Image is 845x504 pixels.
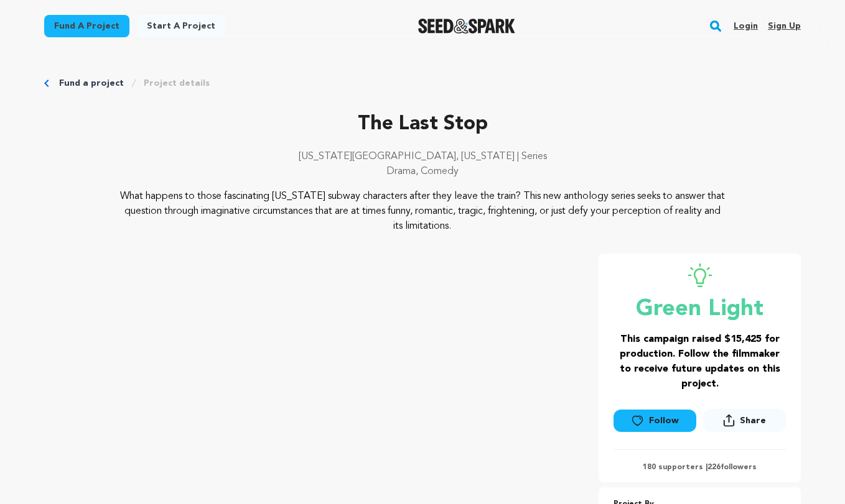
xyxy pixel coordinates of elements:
[59,77,124,89] a: Fund a project
[707,464,721,471] span: 226
[44,15,129,37] a: Fund a project
[614,410,696,432] a: Follow
[418,19,516,34] a: Seed&Spark Homepage
[44,164,801,179] p: Drama, Comedy
[418,19,516,34] img: Seed&Spark Logo Dark Mode
[740,415,766,427] span: Share
[120,189,726,234] p: What happens to those fascinating [US_STATE] subway characters after they leave the train? This n...
[144,77,210,89] a: Project details
[768,16,801,36] a: Sign up
[614,332,786,392] h3: This campaign raised $15,425 for production. Follow the filmmaker to receive future updates on th...
[614,462,786,472] p: 180 supporters | followers
[704,409,786,437] span: Share
[734,16,758,36] a: Login
[137,15,225,37] a: Start a project
[44,77,801,89] div: Breadcrumb
[44,149,801,164] p: [US_STATE][GEOGRAPHIC_DATA], [US_STATE] | Series
[704,409,786,432] button: Share
[44,109,801,139] p: The Last Stop
[614,297,786,322] p: Green Light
